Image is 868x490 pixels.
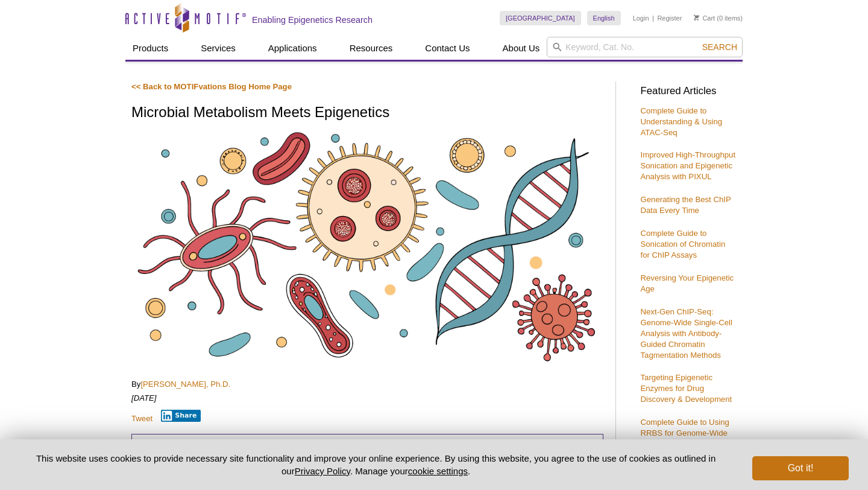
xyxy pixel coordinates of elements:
button: Share [161,410,201,422]
a: Generating the Best ChIP Data Every Time [640,195,731,215]
a: Resources [342,37,400,60]
a: Privacy Policy [295,466,350,476]
a: Complete Guide to Sonication of Chromatin for ChIP Assays [640,229,725,259]
p: By [131,379,603,390]
h1: Microbial Metabolism Meets Epigenetics [131,104,603,122]
a: Cart [694,14,715,22]
li: (0 items) [694,11,743,25]
a: Tweet [131,414,153,423]
a: Improved High-Throughput Sonication and Epigenetic Analysis with PIXUL [640,150,735,181]
em: [DATE] [131,393,157,402]
img: Your Cart [694,14,699,21]
a: [GEOGRAPHIC_DATA] [500,11,581,25]
li: | [652,11,654,25]
a: Complete Guide to Understanding & Using ATAC-Seq [640,106,722,137]
h2: Enabling Epigenetics Research [252,14,373,25]
a: << Back to MOTIFvations Blog Home Page [131,82,292,91]
button: cookie settings [408,466,468,476]
button: Got it! [752,456,849,480]
a: Register [657,14,682,22]
a: About Us [495,37,547,60]
span: Search [702,42,737,52]
a: English [587,11,621,25]
a: Complete Guide to Using RRBS for Genome-Wide DNA Methylation Analysis [640,418,731,448]
h3: Featured Articles [640,86,737,97]
a: Services [193,37,243,60]
input: Keyword, Cat. No. [547,37,743,57]
a: Next-Gen ChIP-Seq: Genome-Wide Single-Cell Analysis with Antibody-Guided Chromatin Tagmentation M... [640,307,732,360]
a: Targeting Epigenetic Enzymes for Drug Discovery & Development [640,373,732,404]
p: This website uses cookies to provide necessary site functionality and improve your online experie... [19,452,732,477]
a: Applications [261,37,324,60]
a: Login [633,14,649,22]
img: Microbes [131,129,603,366]
a: [PERSON_NAME], Ph.D. [140,380,230,389]
a: Reversing Your Epigenetic Age [640,273,734,293]
button: Search [699,42,741,52]
a: Contact Us [418,37,477,60]
a: Products [125,37,175,60]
